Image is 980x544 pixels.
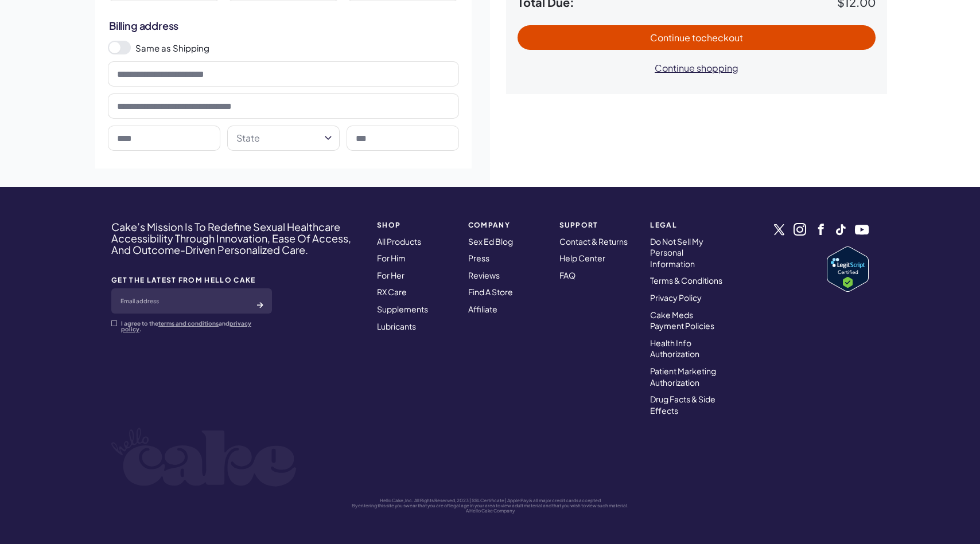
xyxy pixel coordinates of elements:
[518,25,876,50] button: Continue tocheckout
[650,338,699,359] a: Health Info Authorization
[111,498,869,503] p: Hello Cake, Inc. All Rights Reserved, 2023 | SSL Certificate | Apple Pay & all major credit cards...
[135,42,459,54] label: Same as Shipping
[650,236,703,269] a: Do Not Sell My Personal Information
[377,236,421,246] a: All Products
[111,428,297,487] img: logo-white
[468,221,546,229] strong: COMPANY
[650,221,728,229] strong: Legal
[121,320,272,332] p: I agree to the and .
[559,270,575,280] a: FAQ
[158,320,219,327] a: terms and conditions
[650,366,716,388] a: Patient Marketing Authorization
[121,320,251,332] a: privacy policy
[468,270,500,280] a: Reviews
[377,321,416,331] a: Lubricants
[377,270,405,280] a: For Her
[377,253,406,263] a: For Him
[692,32,743,44] span: to checkout
[377,304,428,314] a: Supplements
[650,32,743,44] span: Continue
[827,246,869,292] a: Verify LegitScript Approval for www.hellocake.com
[109,18,458,33] h2: Billing address
[468,287,513,297] a: Find A Store
[468,253,489,263] a: Press
[111,276,272,284] strong: GET THE LATEST FROM HELLO CAKE
[468,304,497,314] a: Affiliate
[466,508,515,514] a: A Hello Cake Company
[650,275,722,285] a: Terms & Conditions
[655,62,738,74] span: Continue shopping
[650,310,714,331] a: Cake Meds Payment Policies
[111,221,362,255] h4: Cake’s Mission Is To Redefine Sexual Healthcare Accessibility Through Innovation, Ease Of Access,...
[650,394,715,416] a: Drug Facts & Side Effects
[827,246,869,292] img: Verify Approval for www.hellocake.com
[468,236,513,246] a: Sex Ed Blog
[377,221,454,229] strong: SHOP
[559,253,605,263] a: Help Center
[559,236,628,246] a: Contact & Returns
[650,292,702,303] a: Privacy Policy
[559,221,637,229] strong: Support
[377,287,407,297] a: RX Care
[111,503,869,508] p: By entering this site you swear that you are of legal age in your area to view adult material and...
[643,56,750,80] button: Continue shopping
